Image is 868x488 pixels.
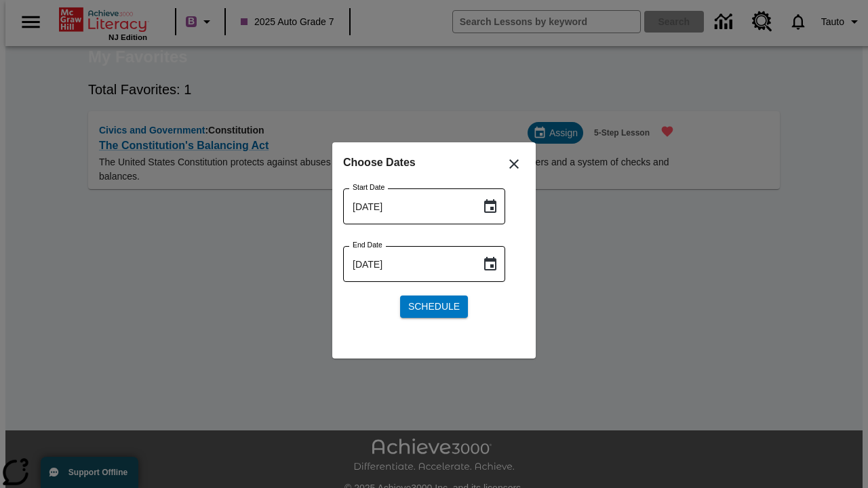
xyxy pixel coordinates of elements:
input: MMMM-DD-YYYY [343,188,471,224]
div: Choose date [343,153,525,329]
button: Choose date, selected date is Sep 29, 2025 [477,251,504,278]
button: Choose date, selected date is Sep 29, 2025 [477,193,504,220]
label: End Date [353,240,382,250]
input: MMMM-DD-YYYY [343,246,471,282]
button: Close [498,148,530,180]
button: Schedule [400,296,468,318]
label: Start Date [353,182,384,192]
h6: Choose Dates [343,153,525,172]
span: Schedule [408,300,460,314]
